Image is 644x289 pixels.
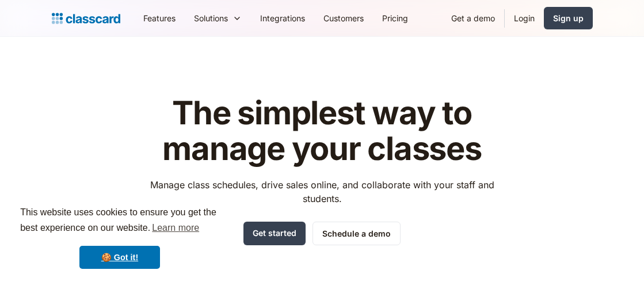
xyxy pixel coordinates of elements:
[9,195,230,280] div: cookieconsent
[134,5,185,31] a: Features
[139,178,505,206] p: Manage class schedules, drive sales online, and collaborate with your staff and students.
[442,5,504,31] a: Get a demo
[313,222,401,245] a: Schedule a demo
[553,12,584,24] div: Sign up
[544,7,593,29] a: Sign up
[243,222,306,245] a: Get started
[251,5,314,31] a: Integrations
[52,10,120,26] a: home
[194,12,228,24] div: Solutions
[505,5,544,31] a: Login
[20,206,219,237] span: This website uses cookies to ensure you get the best experience on our website.
[79,246,160,269] a: dismiss cookie message
[185,5,251,31] div: Solutions
[314,5,373,31] a: Customers
[139,96,505,166] h1: The simplest way to manage your classes
[150,219,201,237] a: learn more about cookies
[373,5,417,31] a: Pricing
